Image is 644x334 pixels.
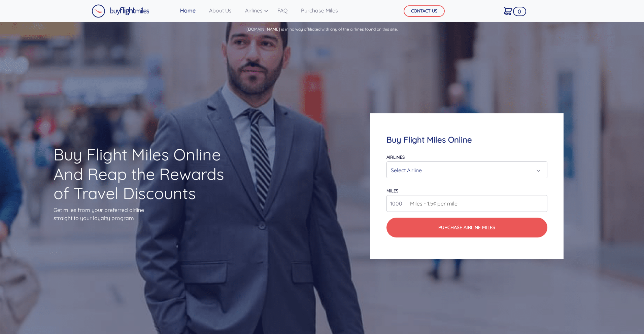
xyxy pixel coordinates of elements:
[242,4,267,17] a: Airlines
[501,4,515,18] a: 0
[92,3,149,20] a: Buy Flight Miles Logo
[54,206,236,222] p: Get miles from your preferred airline straight to your loyalty program
[54,145,236,203] h1: Buy Flight Miles Online And Reap the Rewards of Travel Discounts
[513,7,526,16] span: 0
[504,7,512,15] img: Cart
[206,4,234,17] a: About Us
[404,5,445,17] button: CONTACT US
[386,161,547,178] button: Select Airline
[275,4,290,17] a: FAQ
[386,135,547,145] h4: Buy Flight Miles Online
[298,4,341,17] a: Purchase Miles
[391,164,539,177] div: Select Airline
[386,218,547,237] button: Purchase Airline Miles
[177,4,198,17] a: Home
[386,154,405,160] label: Airlines
[92,4,149,18] img: Buy Flight Miles Logo
[407,199,457,208] span: Miles - 1.5¢ per mile
[386,188,398,193] label: miles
